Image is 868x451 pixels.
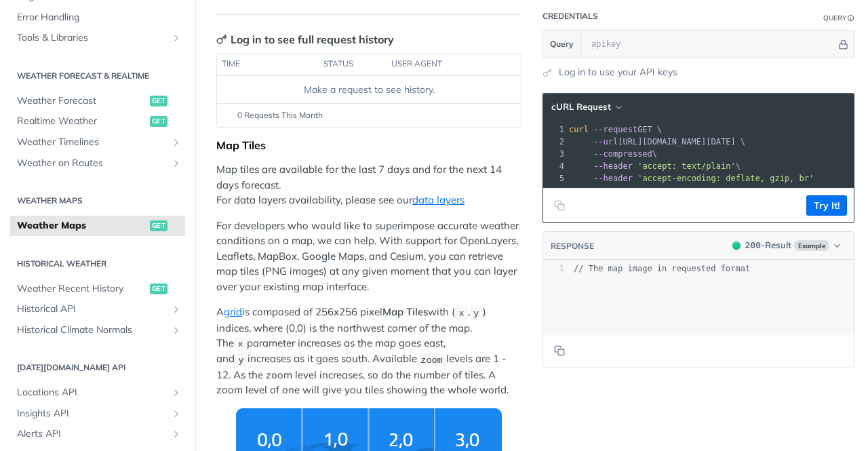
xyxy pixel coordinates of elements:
[17,386,167,399] span: Locations API
[17,31,167,45] span: Tools & Libraries
[171,304,182,315] button: Show subpages for Historical API
[10,70,185,82] h2: Weather Forecast & realtime
[806,195,847,216] button: Try It!
[238,355,243,365] span: y
[10,216,185,236] a: Weather Mapsget
[10,258,185,270] h2: Historical Weather
[547,100,626,114] button: cURL Request
[17,323,167,337] span: Historical Climate Normals
[745,240,761,250] span: 200
[550,239,595,253] button: RESPONSE
[171,137,182,148] button: Show subpages for Weather Timelines
[150,220,167,231] span: get
[543,31,581,58] button: Query
[412,193,465,206] a: data layers
[10,7,185,28] a: Error Handling
[543,123,566,136] div: 1
[382,305,428,318] strong: Map Tiles
[10,132,185,153] a: Weather TimelinesShow subpages for Weather Timelines
[732,241,741,250] span: 200
[823,13,854,23] div: QueryInformation
[10,28,185,48] a: Tools & LibrariesShow subpages for Tools & Libraries
[17,115,146,128] span: Realtime Weather
[216,218,521,295] p: For developers who would like to superimpose accurate weather conditions on a map, we can help. W...
[543,136,566,148] div: 2
[794,240,829,251] span: Example
[17,94,146,108] span: Weather Forecast
[637,174,814,183] span: 'accept-encoding: deflate, gzip, br'
[387,54,494,75] th: user agent
[836,37,850,51] button: Hide
[559,65,677,79] a: Log in to use your API keys
[585,31,836,58] input: apikey
[17,219,146,233] span: Weather Maps
[10,299,185,319] a: Historical APIShow subpages for Historical API
[10,195,185,207] h2: Weather Maps
[216,162,521,208] p: Map tiles are available for the last 7 days and for the next 14 days forecast. For data layers av...
[569,125,662,134] span: GET \
[171,325,182,336] button: Show subpages for Historical Climate Normals
[10,91,185,111] a: Weather Forecastget
[550,195,569,216] button: Copy to clipboard
[17,427,167,441] span: Alerts API
[216,305,521,397] p: A is composed of 256x256 pixel with ( , ) indices, where (0,0) is the northwest corner of the map...
[543,148,566,160] div: 3
[217,54,319,75] th: time
[319,54,387,75] th: status
[216,138,521,152] div: Map Tiles
[10,383,185,403] a: Locations APIShow subpages for Locations API
[10,404,185,424] a: Insights APIShow subpages for Insights API
[542,11,598,22] div: Credentials
[17,136,167,149] span: Weather Timelines
[848,15,854,22] i: Information
[17,11,182,24] span: Error Handling
[224,305,242,318] a: grid
[150,96,167,106] span: get
[569,161,741,171] span: \
[171,33,182,43] button: Show subpages for Tools & Libraries
[10,279,185,299] a: Weather Recent Historyget
[237,109,323,121] span: 0 Requests This Month
[593,137,618,146] span: --url
[10,320,185,340] a: Historical Climate NormalsShow subpages for Historical Climate Normals
[150,283,167,294] span: get
[593,125,637,134] span: --request
[551,101,611,113] span: cURL Request
[222,83,515,97] div: Make a request to see history.
[569,137,745,146] span: [URL][DOMAIN_NAME][DATE] \
[10,111,185,132] a: Realtime Weatherget
[593,174,633,183] span: --header
[237,339,243,349] span: x
[569,125,589,134] span: curl
[473,308,479,318] span: y
[17,407,167,420] span: Insights API
[543,172,566,184] div: 5
[420,355,442,365] span: zoom
[171,429,182,439] button: Show subpages for Alerts API
[171,387,182,398] button: Show subpages for Locations API
[216,34,227,45] svg: Key
[543,263,564,275] div: 1
[823,13,846,23] div: Query
[10,424,185,444] a: Alerts APIShow subpages for Alerts API
[17,302,167,316] span: Historical API
[216,31,394,47] div: Log in to see full request history
[458,308,464,318] span: x
[550,38,574,50] span: Query
[17,157,167,170] span: Weather on Routes
[171,408,182,419] button: Show subpages for Insights API
[17,282,146,296] span: Weather Recent History
[550,340,569,361] button: Copy to clipboard
[543,160,566,172] div: 4
[574,264,750,273] span: // The map image in requested format
[593,149,652,159] span: --compressed
[569,149,657,159] span: \
[150,116,167,127] span: get
[10,153,185,174] a: Weather on RoutesShow subpages for Weather on Routes
[10,361,185,374] h2: [DATE][DOMAIN_NAME] API
[745,239,791,252] div: - Result
[726,239,847,252] button: 200200-ResultExample
[593,161,633,171] span: --header
[171,158,182,169] button: Show subpages for Weather on Routes
[637,161,736,171] span: 'accept: text/plain'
